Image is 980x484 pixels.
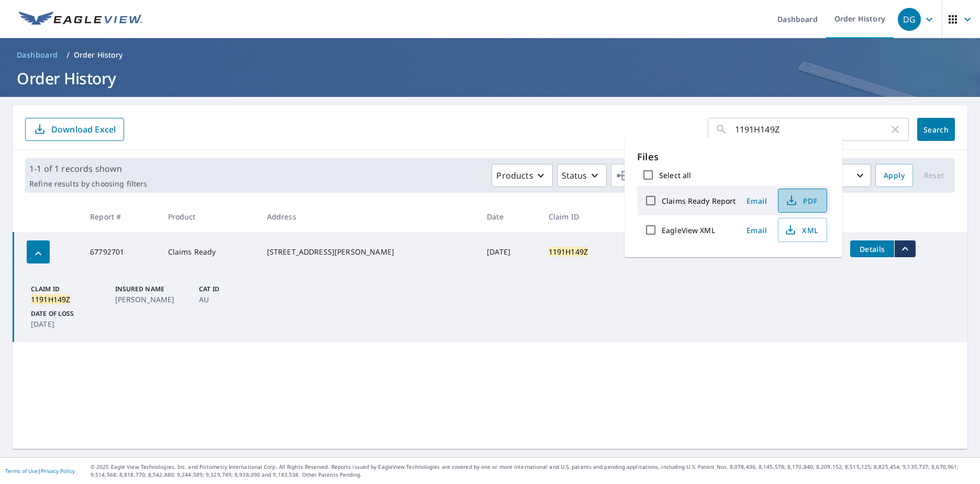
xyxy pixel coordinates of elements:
[160,232,259,272] td: Claims Ready
[616,169,651,182] span: Orgs
[785,224,818,236] span: XML
[199,294,279,305] p: AU
[549,247,588,257] mark: 1191H149Z
[875,164,913,187] button: Apply
[115,284,195,294] p: Insured Name
[31,309,111,318] p: Date of Loss
[884,169,905,182] span: Apply
[259,201,479,232] th: Address
[744,196,770,206] span: Email
[115,294,195,305] p: [PERSON_NAME]
[856,244,888,254] span: Details
[17,50,58,60] span: Dashboard
[662,196,736,206] label: Claims Ready Report
[13,68,967,89] h1: Order History
[29,162,147,175] p: 1-1 of 1 records shown
[478,201,540,232] th: Date
[82,201,159,232] th: Report #
[740,222,774,238] button: Email
[5,467,38,475] a: Terms of Use
[659,170,691,180] label: Select all
[785,194,818,207] span: PDF
[778,218,827,242] button: XML
[199,284,279,294] p: Cat ID
[540,201,626,232] th: Claim ID
[13,47,967,63] nav: breadcrumb
[5,468,75,474] p: |
[51,124,116,135] p: Download Excel
[29,179,147,189] p: Refine results by choosing filters
[744,225,770,235] span: Email
[82,232,159,272] td: 67792701
[19,12,142,27] img: EV Logo
[13,47,62,63] a: Dashboard
[850,240,894,257] button: detailsBtn-67792701
[66,49,70,61] li: /
[41,467,75,475] a: Privacy Policy
[562,169,587,182] p: Status
[31,284,111,294] p: Claim ID
[496,169,533,182] p: Products
[611,164,710,187] button: Orgs16
[31,294,70,304] mark: 1191H149Z
[740,193,774,209] button: Email
[926,125,946,135] span: Search
[160,201,259,232] th: Product
[557,164,607,187] button: Status
[478,232,540,272] td: [DATE]
[74,50,123,60] p: Order History
[662,225,715,235] label: EagleView XML
[917,118,955,141] button: Search
[778,189,827,213] button: PDF
[492,164,552,187] button: Products
[898,8,921,31] div: DG
[25,118,124,141] button: Download Excel
[637,150,830,164] p: Files
[91,463,975,479] p: © 2025 Eagle View Technologies, Inc. and Pictometry International Corp. All Rights Reserved. Repo...
[894,240,916,257] button: filesDropdownBtn-67792701
[267,247,471,257] div: [STREET_ADDRESS][PERSON_NAME]
[31,318,111,329] p: [DATE]
[735,115,889,144] input: Address, Report #, Claim ID, etc.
